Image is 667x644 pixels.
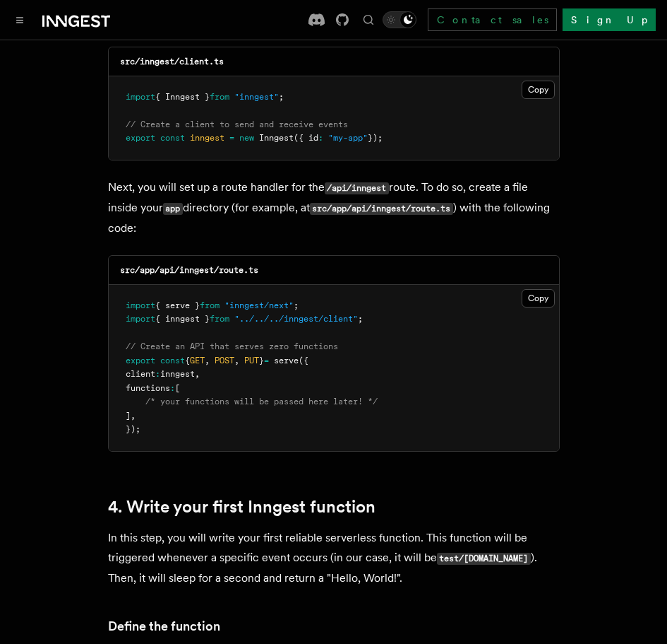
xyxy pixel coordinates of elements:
span: PUT [244,356,259,365]
button: Copy [522,81,555,99]
span: , [205,356,210,365]
span: { Inngest } [155,92,210,102]
span: functions [126,383,170,393]
span: import [126,92,155,102]
code: test/[DOMAIN_NAME] [437,553,531,565]
span: ({ [299,356,308,365]
span: , [234,356,239,365]
span: , [195,369,200,379]
span: "../../../inngest/client" [234,314,358,324]
span: import [126,300,155,310]
span: : [318,133,323,143]
span: [ [175,383,180,393]
span: }); [126,424,140,434]
span: : [155,369,160,379]
span: , [131,411,136,421]
span: : [170,383,175,393]
span: ; [358,314,363,324]
span: } [259,356,264,365]
span: { inngest } [155,314,210,324]
span: ({ id [294,133,318,143]
span: ; [294,300,299,310]
code: src/app/api/inngest/route.ts [120,265,258,275]
span: export [126,356,155,365]
span: POST [215,356,234,365]
span: // Create an API that serves zero functions [126,341,338,351]
span: // Create a client to send and receive events [126,119,348,129]
span: new [239,133,254,143]
a: Sign Up [563,8,656,31]
span: export [126,133,155,143]
span: /* your functions will be passed here later! */ [145,397,378,406]
code: src/inngest/client.ts [120,57,224,66]
a: Contact sales [428,8,557,31]
button: Toggle dark mode [383,11,416,28]
span: inngest [190,133,224,143]
a: 4. Write your first Inngest function [108,497,375,517]
p: Next, you will set up a route handler for the route. To do so, create a file inside your director... [108,177,560,238]
span: const [160,133,185,143]
button: Find something... [360,11,377,28]
span: ] [126,411,131,421]
button: Toggle navigation [11,11,28,28]
button: Copy [522,289,555,308]
code: /api/inngest [325,182,389,194]
span: GET [190,356,205,365]
span: "inngest/next" [224,300,294,310]
span: inngest [160,369,195,379]
p: In this step, you will write your first reliable serverless function. This function will be trigg... [108,528,560,588]
span: "my-app" [328,133,368,143]
span: ; [279,92,284,102]
span: import [126,314,155,324]
span: Inngest [259,133,294,143]
span: from [200,300,220,310]
code: app [163,203,183,215]
span: { serve } [155,300,200,310]
span: }); [368,133,383,143]
span: client [126,369,155,379]
code: src/app/api/inngest/route.ts [310,203,453,215]
span: = [264,356,269,365]
span: serve [274,356,299,365]
span: from [210,92,229,102]
span: "inngest" [234,92,279,102]
span: { [185,356,190,365]
a: Define the function [108,616,220,636]
span: = [229,133,234,143]
span: const [160,356,185,365]
span: from [210,314,229,324]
